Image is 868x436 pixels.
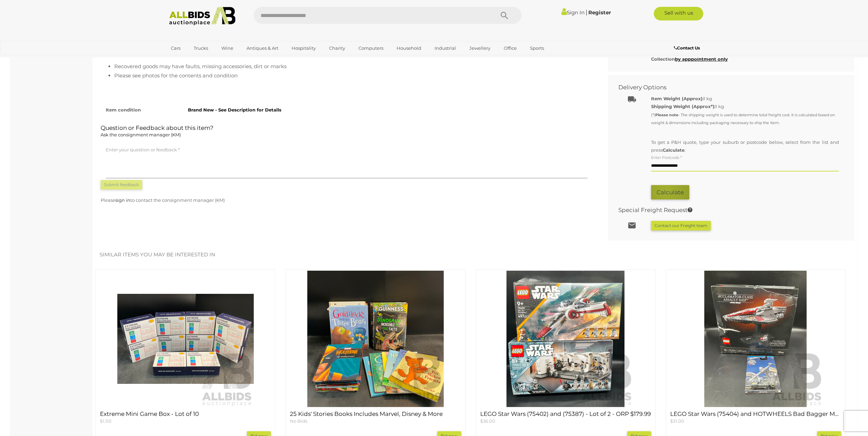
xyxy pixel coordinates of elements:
img: Extreme Mini Game Box - Lot of 10 [117,271,254,407]
b: Collection [651,56,728,62]
b: Contact Us [674,45,700,50]
li: Please see photos for the contents and condition [114,71,593,80]
p: Please to contact the consignment manager (KM) [101,196,593,204]
img: LEGO Star Wars (75402) and (75387) - Lot of 2 - ORP $179.99 [497,271,634,407]
a: by apppointment only [675,56,728,62]
h2: Question or Feedback about this item? [101,125,593,139]
button: Calculate [651,185,689,200]
a: Cars [166,43,185,54]
strong: Please note [655,112,678,117]
div: 1 kg [651,103,839,126]
small: (*) - The shipping weight is used to determine total freight cost. It is calculated based on weig... [651,112,835,125]
a: LEGO Star Wars (75402) and (75387) - Lot of 2 - ORP $179.99 $36.00 [480,411,651,424]
b: Item Weight (Approx): [651,96,704,101]
a: Wine [217,43,238,54]
h4: LEGO Star Wars (75402) and (75387) - Lot of 2 - ORP $179.99 [480,411,651,417]
a: Household [392,43,426,54]
button: Submit feedback [101,180,142,190]
a: Contact Us [674,44,702,52]
p: To get a P&H quote, type your suburb or postcode below, select from the list and press . [651,138,839,154]
h4: LEGO Star Wars (75404) and HOTWHEELS Bad Bagger Motorbike - ORP $119.99 [670,411,841,417]
p: $31.00 [670,418,841,424]
a: Office [499,43,521,54]
span: | [586,9,587,16]
b: Calculate [663,147,685,153]
li: Recovered goods may have faults, missing accessories, dirt or marks [114,62,593,71]
strong: Item condition [106,107,141,112]
strong: Shipping Weight (Approx*): [651,104,716,109]
a: Antiques & Art [242,43,283,54]
a: Trucks [189,43,212,54]
span: Ask the consignment manager (KM) [101,132,181,137]
a: Charity [325,43,350,54]
a: Computers [354,43,388,54]
h2: Delivery Options [618,84,834,91]
a: Sign In [561,9,585,16]
p: $36.00 [480,418,651,424]
button: Contact our Freight team [651,221,711,230]
div: 1 kg [651,95,839,103]
a: sign in [115,197,130,203]
p: $1.00 [100,418,271,424]
img: 25 Kids' Stories Books Includes Marvel, Disney & More [307,271,444,407]
a: [GEOGRAPHIC_DATA] [166,54,224,65]
strong: Brand New - See Description for Details [188,107,281,112]
h2: Similar items you may be interested in [100,252,841,258]
a: Industrial [430,43,460,54]
h2: Special Freight Request [618,207,834,213]
h4: Extreme Mini Game Box - Lot of 10 [100,411,271,417]
h4: 25 Kids' Stories Books Includes Marvel, Disney & More [290,411,461,417]
img: Allbids.com.au [165,7,239,26]
a: Register [588,9,611,16]
a: Sell with us [654,7,703,20]
a: Jewellery [465,43,495,54]
a: Sports [526,43,548,54]
img: LEGO Star Wars (75404) and HOTWHEELS Bad Bagger Motorbike - ORP $119.99 [687,271,824,407]
a: LEGO Star Wars (75404) and HOTWHEELS Bad Bagger Motorbike - ORP $119.99 $31.00 [670,411,841,424]
a: Extreme Mini Game Box - Lot of 10 $1.00 [100,411,271,424]
a: Hospitality [287,43,320,54]
button: Search [487,7,521,24]
a: 25 Kids' Stories Books Includes Marvel, Disney & More No Bids [290,411,461,424]
p: No Bids [290,418,461,424]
